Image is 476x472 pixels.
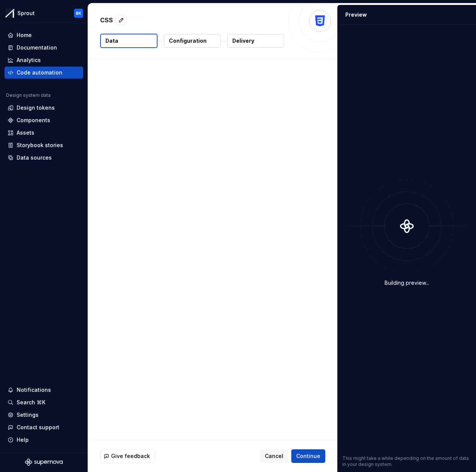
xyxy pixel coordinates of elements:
[5,139,83,151] a: Storybook stories
[342,455,471,467] p: This might take a while depending on the amount of data in your design system.
[17,141,63,149] div: Storybook stories
[5,9,14,18] img: b6c2a6ff-03c2-4811-897b-2ef07e5e0e51.png
[265,452,283,460] span: Cancel
[5,42,83,54] a: Documentation
[100,34,158,48] button: Data
[5,67,83,79] a: Code automation
[17,31,32,39] div: Home
[17,436,29,444] div: Help
[17,104,55,112] div: Design tokens
[17,56,41,64] div: Analytics
[17,411,39,419] div: Settings
[17,116,50,124] div: Components
[5,127,83,139] a: Assets
[17,44,57,51] div: Documentation
[232,37,254,45] p: Delivery
[100,449,155,463] button: Give feedback
[5,54,83,66] a: Analytics
[17,386,51,394] div: Notifications
[385,279,429,287] div: Building preview...
[5,434,83,446] button: Help
[5,29,83,41] a: Home
[169,37,207,45] p: Configuration
[17,69,62,76] div: Code automation
[5,102,83,114] a: Design tokens
[5,409,83,421] a: Settings
[17,424,59,431] div: Contact support
[5,396,83,408] button: Search ⌘K
[5,114,83,126] a: Components
[260,449,288,463] button: Cancel
[291,449,325,463] button: Continue
[17,154,52,161] div: Data sources
[2,5,86,21] button: SproutBK
[5,421,83,433] button: Contact support
[5,152,83,164] a: Data sources
[6,92,51,98] div: Design system data
[25,458,63,466] svg: Supernova Logo
[76,10,81,16] div: BK
[17,9,35,17] div: Sprout
[105,37,118,45] p: Data
[164,34,221,48] button: Configuration
[227,34,284,48] button: Delivery
[17,399,45,406] div: Search ⌘K
[17,129,34,137] div: Assets
[296,452,320,460] span: Continue
[111,452,150,460] span: Give feedback
[345,11,367,19] div: Preview
[100,16,113,25] p: CSS
[5,384,83,396] button: Notifications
